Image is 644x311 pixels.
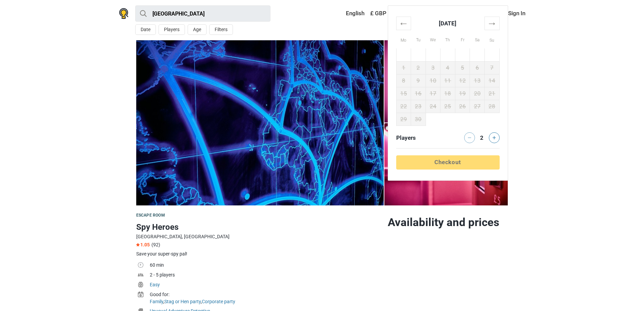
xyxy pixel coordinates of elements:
a: £ GBP [368,7,388,20]
td: 22 [396,100,411,113]
th: Th [440,30,455,48]
td: 26 [455,100,470,113]
img: Star [136,243,140,246]
span: 1.05 [136,242,150,247]
div: Good for: [150,291,382,298]
td: 6 [470,61,485,74]
td: 2 [411,61,426,74]
td: 2 - 5 players [150,271,382,281]
h2: Availability and prices [388,216,508,229]
th: Tu [411,30,426,48]
div: 2 [478,132,486,142]
img: Nowescape logo [119,8,128,19]
button: Players [159,24,185,35]
td: 4 [440,61,455,74]
td: 17 [426,87,440,100]
td: 60 min [150,261,382,271]
th: → [484,17,499,30]
input: try “London” [135,5,270,22]
td: 20 [470,87,485,100]
th: Su [484,30,499,48]
td: 13 [470,74,485,87]
td: 7 [484,61,499,74]
img: Spy Heroes photo 4 [384,40,508,123]
td: 11 [440,74,455,87]
td: 12 [455,74,470,87]
td: 18 [440,87,455,100]
th: We [426,30,440,48]
a: Spy Heroes photo 3 [384,40,508,123]
img: Spy Heroes photo 10 [136,40,384,205]
td: 23 [411,100,426,113]
td: 25 [440,100,455,113]
td: 3 [426,61,440,74]
td: 19 [455,87,470,100]
div: Players [393,132,448,143]
img: Spy Heroes photo 5 [384,123,508,205]
span: (92) [151,242,160,247]
div: Save your super-spy pal! [136,250,382,258]
td: 15 [396,87,411,100]
th: Mo [396,30,411,48]
td: 27 [470,100,485,113]
td: 16 [411,87,426,100]
td: 9 [411,74,426,87]
th: Fr [455,30,470,48]
img: English [341,11,346,16]
td: 1 [396,61,411,74]
td: 8 [396,74,411,87]
span: Escape room [136,213,165,218]
a: Spy Heroes photo 4 [384,123,508,205]
th: ← [396,17,411,30]
td: 30 [411,113,426,126]
a: Easy [150,282,160,287]
div: [GEOGRAPHIC_DATA], [GEOGRAPHIC_DATA] [136,233,382,240]
td: 24 [426,100,440,113]
th: Sa [470,30,485,48]
button: Date [135,24,156,35]
td: 29 [396,113,411,126]
td: 10 [426,74,440,87]
button: Age [188,24,207,35]
a: English [339,7,366,20]
a: Family [150,299,163,304]
td: 14 [484,74,499,87]
a: Corporate party [202,299,235,304]
a: Sign In [506,7,525,20]
a: Stag or Hen party [164,299,201,304]
a: Spy Heroes photo 9 [136,40,384,205]
td: 28 [484,100,499,113]
td: 5 [455,61,470,74]
td: , , [150,290,382,307]
th: [DATE] [411,17,485,30]
button: Filters [209,24,233,35]
h1: Spy Heroes [136,221,382,233]
td: 21 [484,87,499,100]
